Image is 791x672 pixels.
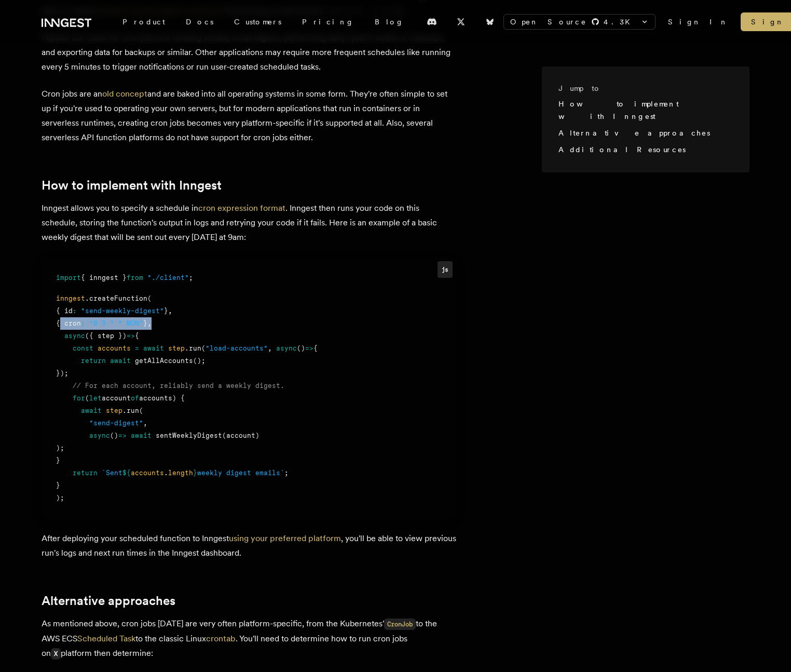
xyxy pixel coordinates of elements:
a: crontab [206,634,236,643]
span: "./client" [147,274,189,281]
span: Open Source [510,17,587,27]
a: Blog [364,12,414,31]
span: 4.3 K [604,17,636,27]
span: await [131,432,152,439]
span: }); [56,369,69,377]
span: account [102,394,131,402]
span: getAllAccounts [135,357,193,365]
span: , [143,419,147,427]
span: "load-accounts" [206,344,268,352]
span: } [56,456,60,464]
span: async [276,344,297,352]
span: , [268,344,272,352]
span: (account) [222,432,260,439]
span: ); [56,444,64,452]
span: from [127,274,143,281]
span: { [313,344,318,352]
span: return [73,469,98,477]
span: ({ step }) [85,332,127,340]
a: Discord [420,14,443,30]
h2: How to implement with Inngest [42,178,457,193]
span: ( [147,294,152,302]
a: Alternative approaches [558,129,710,137]
span: await [81,407,102,414]
a: X [449,14,472,30]
span: { cron [56,319,81,327]
code: CronJob [384,619,416,630]
span: inngest [56,294,85,302]
span: ( [139,407,143,414]
span: ); [56,494,64,502]
span: step [168,344,185,352]
span: } [143,319,147,327]
span: ; [189,274,193,281]
span: sentWeeklyDigest [156,432,222,439]
div: Product [112,12,175,31]
span: accounts [131,469,164,477]
p: As mentioned above, cron jobs [DATE] are very often platform-specific, from the Kubernetes' to th... [42,616,457,661]
span: let [89,394,102,402]
span: , [147,319,152,327]
span: ( [85,394,89,402]
span: `Sent [102,469,122,477]
code: X [51,648,61,660]
h2: Alternative approaches [42,594,457,608]
a: Sign In [668,17,728,27]
a: CronJob [384,619,416,628]
span: .run [185,344,201,352]
span: } [164,307,168,315]
span: } [56,481,60,489]
span: accounts) { [139,394,185,402]
a: cron expression format [198,203,285,213]
span: => [127,332,135,340]
a: Additional Resources [558,145,686,154]
span: (); [193,357,206,365]
span: of [131,394,139,402]
span: ; [284,469,289,477]
a: Scheduled Task [77,634,135,643]
p: Inngest allows you to specify a schedule in . Inngest then runs your code on this schedule, stori... [42,201,457,245]
span: { inngest } [81,274,127,281]
span: weekly digest emails` [197,469,284,477]
span: () [297,344,305,352]
span: await [110,357,131,365]
p: Popular use cases for cron jobs are sending weekly email digests, performing daily system audits ... [42,31,457,74]
a: Bluesky [479,14,501,30]
a: using your preferred platform [229,533,341,543]
div: js [438,261,453,277]
a: Pricing [292,12,364,31]
h3: Jump to [558,83,725,93]
p: Cron jobs are an and are baked into all operating systems in some form. They're often simple to s... [42,87,457,145]
span: .run [122,407,139,414]
span: : [73,307,77,315]
span: = [135,344,139,352]
span: , [168,307,172,315]
span: length [168,469,193,477]
span: : [81,319,85,327]
span: "send-digest" [89,419,143,427]
span: "send-weekly-digest" [81,307,164,315]
span: } [193,469,197,477]
a: How to implement with Inngest [558,100,678,120]
span: ${ [122,469,131,477]
span: ( [201,344,206,352]
span: // For each account, reliably send a weekly digest. [73,382,284,389]
span: async [64,332,85,340]
p: After deploying your scheduled function to Inngest , you'll be able to view previous run's logs a... [42,531,457,560]
a: Customers [224,12,292,31]
span: "0 9 * * MON" [89,319,143,327]
span: => [305,344,313,352]
span: const [73,344,93,352]
span: import [56,274,81,281]
span: step [106,407,122,414]
span: () [110,432,118,439]
span: { [135,332,139,340]
span: await [143,344,164,352]
span: accounts [98,344,131,352]
a: old concept [102,89,147,99]
span: async [89,432,110,439]
span: { id [56,307,73,315]
a: Docs [175,12,224,31]
span: return [81,357,106,365]
span: => [118,432,127,439]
